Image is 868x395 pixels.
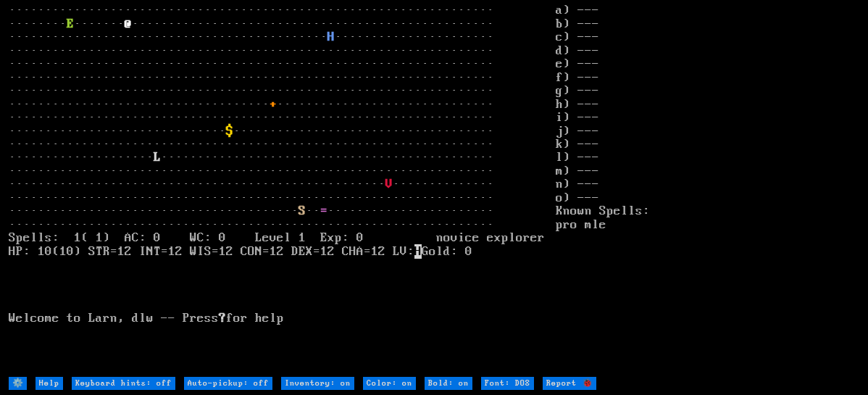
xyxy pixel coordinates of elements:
font: H [327,30,335,44]
input: Report 🐞 [543,377,596,390]
mark: H [414,244,422,259]
font: @ [125,17,132,31]
larn: ··································································· ········ ······· ············... [9,4,556,375]
font: + [270,97,277,112]
input: Bold: on [425,377,472,390]
font: = [320,204,327,218]
font: E [67,17,74,31]
font: L [154,150,161,165]
font: $ [226,124,233,138]
input: ⚙️ [9,377,27,390]
input: Color: on [363,377,416,390]
input: Keyboard hints: off [72,377,175,390]
b: ? [219,311,226,325]
input: Auto-pickup: off [184,377,272,390]
font: V [385,177,393,191]
input: Help [36,377,63,390]
font: S [299,204,306,218]
stats: a) --- b) --- c) --- d) --- e) --- f) --- g) --- h) --- i) --- j) --- k) --- l) --- m) --- n) ---... [556,4,859,375]
input: Font: DOS [481,377,534,390]
input: Inventory: on [281,377,354,390]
